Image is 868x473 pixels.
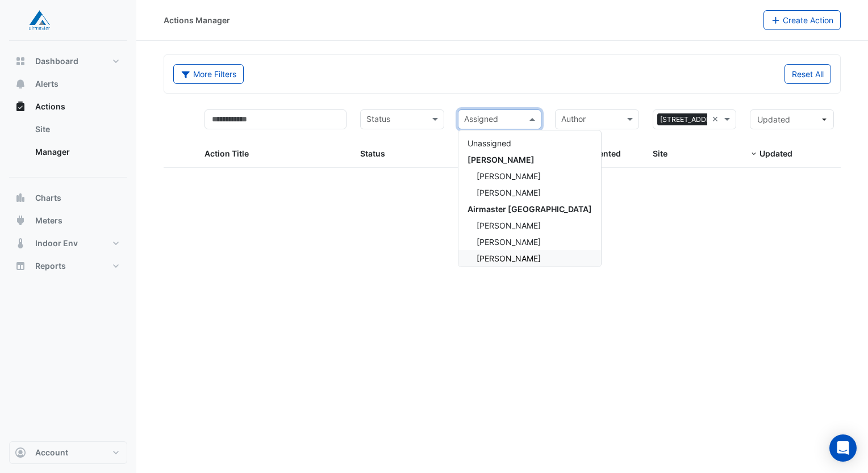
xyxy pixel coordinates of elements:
[15,78,26,90] app-icon: Alerts
[712,113,721,126] span: Clear
[750,109,834,129] button: Updated
[829,434,857,462] div: Open Intercom Messenger
[477,171,541,181] span: [PERSON_NAME]
[477,237,541,247] span: [PERSON_NAME]
[15,192,26,204] app-icon: Charts
[657,113,729,126] span: [STREET_ADDRESS]
[9,50,127,73] button: Dashboard
[15,101,26,112] app-icon: Actions
[468,138,511,148] span: Unassigned
[35,447,68,458] span: Account
[26,118,127,141] a: Site
[477,188,541,197] span: [PERSON_NAME]
[468,155,535,164] span: [PERSON_NAME]
[9,441,127,464] button: Account
[15,260,26,272] app-icon: Reports
[784,64,831,84] button: Reset All
[15,238,26,249] app-icon: Indoor Env
[14,9,65,32] img: Company Logo
[26,141,127,163] a: Manager
[9,255,127,277] button: Reports
[763,10,841,30] button: Create Action
[477,221,541,230] span: [PERSON_NAME]
[205,149,249,158] span: Action Title
[9,118,127,168] div: Actions
[35,78,59,90] span: Alerts
[164,14,230,26] div: Actions Manager
[35,238,78,249] span: Indoor Env
[15,215,26,226] app-icon: Meters
[458,130,601,267] div: Options List
[15,56,26,67] app-icon: Dashboard
[35,101,65,112] span: Actions
[757,115,790,124] span: Updated
[360,149,385,158] span: Status
[35,260,66,272] span: Reports
[35,215,62,226] span: Meters
[35,56,78,67] span: Dashboard
[759,149,792,158] span: Updated
[35,192,61,204] span: Charts
[468,204,592,214] span: Airmaster [GEOGRAPHIC_DATA]
[653,149,667,158] span: Site
[173,64,244,84] button: More Filters
[477,254,541,263] span: [PERSON_NAME]
[9,95,127,118] button: Actions
[9,232,127,255] button: Indoor Env
[9,209,127,232] button: Meters
[9,73,127,95] button: Alerts
[9,187,127,209] button: Charts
